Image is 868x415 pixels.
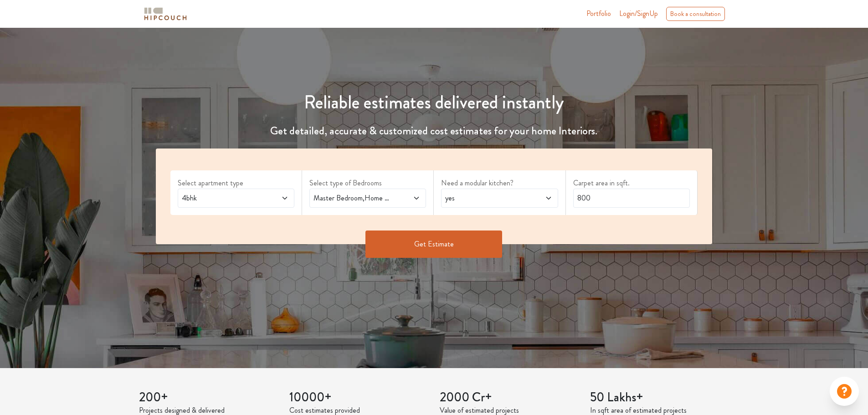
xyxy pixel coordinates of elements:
[586,8,611,19] a: Portfolio
[573,178,690,189] label: Carpet area in sqft.
[666,7,725,21] div: Book a consultation
[440,390,579,405] h3: 2000 Cr+
[289,390,429,405] h3: 10000+
[312,193,393,204] span: Master Bedroom,Home Office Study,Guest,Parents
[178,178,294,189] label: Select apartment type
[573,189,690,208] input: Enter area sqft
[180,193,262,204] span: 4bhk
[441,178,558,189] label: Need a modular kitchen?
[309,178,426,189] label: Select type of Bedrooms
[590,390,729,405] h3: 50 Lakhs+
[443,193,525,204] span: yes
[150,92,718,113] h1: Reliable estimates delivered instantly
[150,124,718,138] h4: Get detailed, accurate & customized cost estimates for your home Interiors.
[143,6,188,22] img: logo-horizontal.svg
[619,8,658,19] span: Login/SignUp
[143,4,188,24] span: logo-horizontal.svg
[365,231,502,258] button: Get Estimate
[139,390,278,405] h3: 200+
